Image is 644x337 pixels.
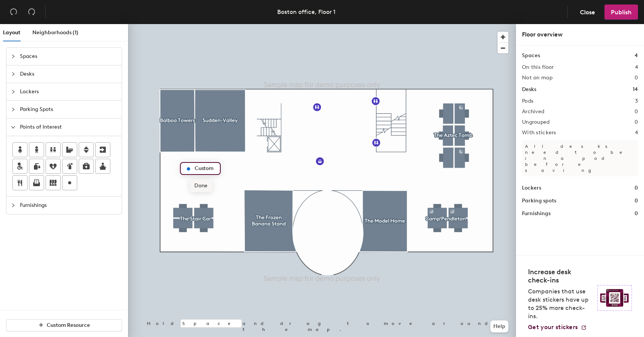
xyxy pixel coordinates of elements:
div: Boston office, Floor 1 [277,7,336,17]
span: Points of Interest [20,118,117,136]
button: Help [490,320,508,332]
h2: With stickers [522,130,556,136]
button: Undo (⌘ + Z) [6,5,21,20]
h2: Ungrouped [522,119,550,125]
img: Sticker logo [597,285,632,311]
h1: 0 [635,197,638,205]
h4: Increase desk check-ins [528,268,593,284]
h2: Archived [522,109,544,115]
span: collapsed [11,72,15,76]
span: Get your stickers [528,323,578,331]
p: All desks need to be in a pod before saving [522,140,638,176]
span: Done [190,179,212,192]
h2: Not on map [522,75,552,81]
h1: Furnishings [522,209,551,218]
div: Floor overview [522,30,638,39]
span: Close [580,9,595,16]
span: Publish [611,9,632,16]
span: Desks [20,65,117,83]
h2: 4 [635,64,638,70]
h1: 0 [635,209,638,218]
span: Parking Spots [20,101,117,118]
button: Custom Resource [6,319,122,331]
span: Furnishings [20,197,117,214]
span: Neighborhoods (1) [32,29,78,36]
h1: 0 [635,184,638,192]
h1: 14 [633,85,638,94]
h2: 0 [635,109,638,115]
span: Layout [3,29,20,36]
span: collapsed [11,90,15,94]
h2: Pods [522,98,533,104]
a: Get your stickers [528,323,587,331]
h1: Lockers [522,184,541,192]
button: Redo (⌘ + ⇧ + Z) [24,5,39,20]
span: collapsed [11,203,15,208]
img: generic_marker [184,164,193,173]
span: expanded [11,125,15,129]
h1: Desks [522,85,536,94]
h2: 0 [635,75,638,81]
h2: 0 [635,119,638,125]
span: Lockers [20,83,117,100]
h2: 3 [635,98,638,104]
h2: 4 [635,130,638,136]
h1: Spaces [522,52,540,60]
span: Custom Resource [47,322,90,328]
button: Publish [604,5,638,20]
h1: 4 [635,52,638,60]
p: Companies that use desk stickers have up to 25% more check-ins. [528,287,593,320]
span: collapsed [11,54,15,59]
span: undo [10,8,17,15]
button: Close [574,5,601,20]
span: collapsed [11,107,15,112]
span: Spaces [20,48,117,65]
h2: On this floor [522,64,554,70]
h1: Parking spots [522,197,556,205]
